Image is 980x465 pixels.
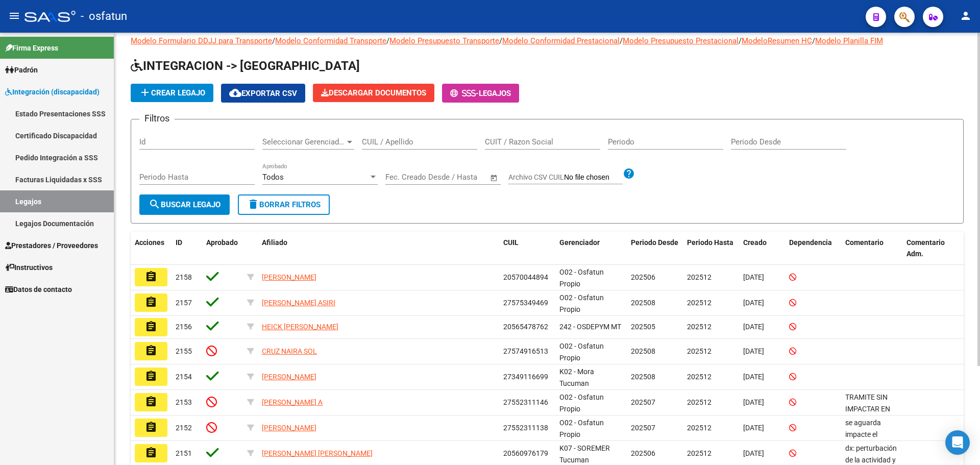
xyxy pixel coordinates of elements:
span: 20560976179 [503,449,548,457]
datatable-header-cell: Aprobado [202,232,243,265]
a: Modelo Formulario DDJJ para Transporte [131,36,272,45]
span: [PERSON_NAME] [PERSON_NAME] [262,449,373,457]
span: Comentario Adm. [906,238,945,258]
datatable-header-cell: Creado [739,232,785,265]
span: [DATE] [743,273,764,281]
span: Gerenciador [559,238,600,247]
span: - [450,89,479,98]
span: [DATE] [743,323,764,331]
span: [PERSON_NAME] [262,373,316,381]
a: Modelo Planilla FIM [815,36,883,45]
span: 202512 [687,323,712,331]
span: 2151 [176,449,192,457]
span: [DATE] [743,398,764,406]
span: 242 - OSDEPYM MT [559,323,621,331]
span: CRUZ NAIRA SOL [262,347,317,355]
mat-icon: assignment [145,370,157,382]
input: Archivo CSV CUIL [564,173,623,182]
a: Modelo Conformidad Transporte [275,36,386,45]
span: 202512 [687,273,712,281]
mat-icon: assignment [145,296,157,308]
button: Borrar Filtros [238,194,330,215]
span: 27552311146 [503,398,548,406]
span: 27574916513 [503,347,548,355]
span: 27349116699 [503,373,548,381]
span: 202507 [631,424,655,432]
mat-icon: assignment [145,321,157,333]
span: 202512 [687,373,712,381]
span: O02 - Osfatun Propio [559,393,604,413]
span: Firma Express [5,42,58,54]
span: Periodo Hasta [687,238,733,247]
span: Instructivos [5,262,53,273]
datatable-header-cell: ID [171,232,202,265]
mat-icon: assignment [145,447,157,459]
button: Open calendar [488,172,500,184]
span: Archivo CSV CUIL [508,173,564,181]
span: 2156 [176,323,192,331]
datatable-header-cell: Afiliado [258,232,499,265]
span: Buscar Legajo [149,200,220,209]
span: 20570044894 [503,273,548,281]
span: Afiliado [262,238,287,247]
datatable-header-cell: Comentario [841,232,902,265]
span: 202506 [631,449,655,457]
span: ID [176,238,182,247]
span: Aprobado [206,238,238,247]
span: Integración (discapacidad) [5,86,100,97]
span: Legajos [479,89,511,98]
span: 2154 [176,373,192,381]
button: -Legajos [442,84,519,103]
span: se aguarda impacte el tramite en SSSalud [845,419,881,461]
a: Modelo Presupuesto Transporte [389,36,499,45]
span: [PERSON_NAME] ASIRI [262,299,335,307]
datatable-header-cell: Periodo Hasta [683,232,739,265]
button: Crear Legajo [131,84,213,102]
input: Start date [385,173,419,182]
mat-icon: delete [247,198,259,210]
span: 202508 [631,373,655,381]
span: 202512 [687,398,712,406]
mat-icon: add [139,86,151,99]
h3: Filtros [139,111,175,126]
mat-icon: assignment [145,396,157,408]
span: Acciones [135,238,164,247]
button: Descargar Documentos [313,84,434,102]
span: [DATE] [743,347,764,355]
span: 2158 [176,273,192,281]
span: 27575349469 [503,299,548,307]
span: 2157 [176,299,192,307]
span: 202512 [687,449,712,457]
mat-icon: person [960,10,972,22]
span: 202508 [631,299,655,307]
span: Seleccionar Gerenciador [262,137,345,146]
button: Buscar Legajo [139,194,230,215]
datatable-header-cell: Dependencia [785,232,841,265]
span: Comentario [845,238,884,247]
span: 202512 [687,299,712,307]
span: [DATE] [743,373,764,381]
span: 2153 [176,398,192,406]
span: K02 - Mora Tucuman [559,368,594,387]
span: Creado [743,238,767,247]
mat-icon: cloud_download [229,87,241,99]
span: Borrar Filtros [247,200,321,209]
span: Exportar CSV [229,89,297,98]
datatable-header-cell: Periodo Desde [627,232,683,265]
span: 27552311138 [503,424,548,432]
span: Periodo Desde [631,238,678,247]
span: Dependencia [789,238,832,247]
span: Prestadores / Proveedores [5,240,98,251]
span: Datos de contacto [5,284,72,295]
span: 2155 [176,347,192,355]
datatable-header-cell: Gerenciador [555,232,627,265]
span: 202507 [631,398,655,406]
mat-icon: menu [8,10,20,22]
span: O02 - Osfatun Propio [559,293,604,313]
mat-icon: search [149,198,161,210]
span: [DATE] [743,299,764,307]
span: 202512 [687,347,712,355]
span: Padrón [5,64,38,76]
span: 202512 [687,424,712,432]
a: ModeloResumen HC [742,36,812,45]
